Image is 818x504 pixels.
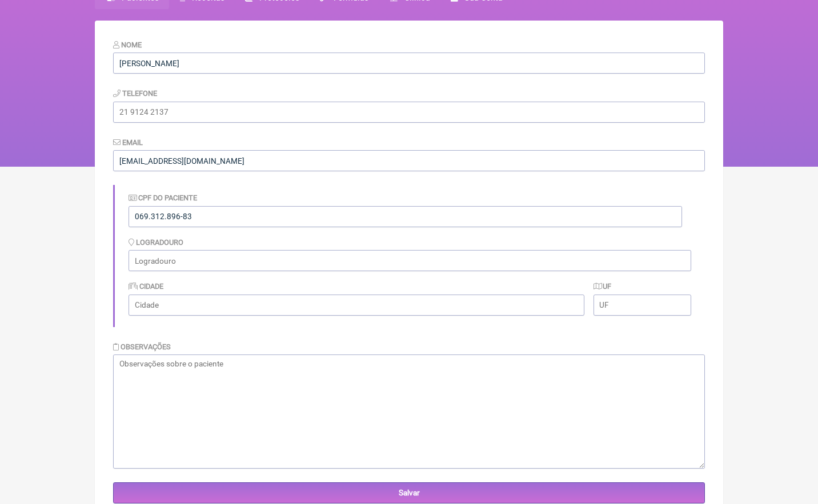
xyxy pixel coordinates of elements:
label: CPF do Paciente [129,193,197,202]
input: 21 9124 2137 [113,102,705,123]
label: Observações [113,342,171,351]
input: Nome do Paciente [113,53,705,74]
input: Identificação do Paciente [129,206,682,227]
input: UF [594,295,691,316]
input: Salvar [113,482,705,503]
label: Cidade [129,282,163,291]
label: Email [113,138,143,147]
label: UF [594,282,612,291]
input: Cidade [129,295,584,316]
input: Logradouro [129,250,691,271]
label: Nome [113,41,142,49]
label: Logradouro [129,238,183,247]
input: paciente@email.com [113,150,705,171]
label: Telefone [113,89,157,98]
